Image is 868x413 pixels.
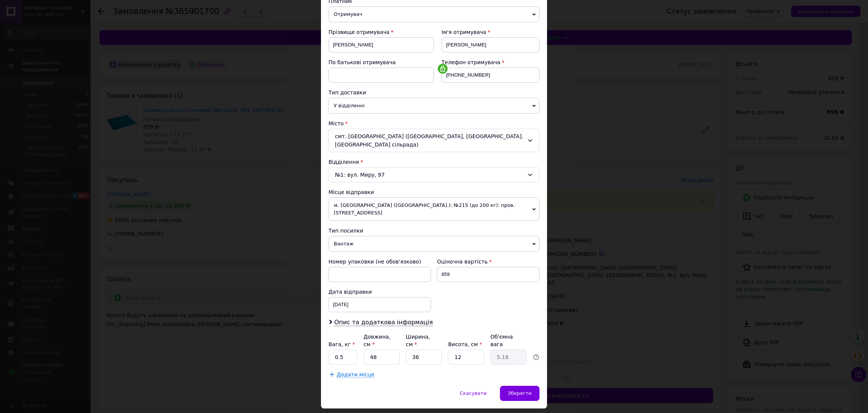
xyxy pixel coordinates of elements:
span: Тип посилки [329,228,363,234]
div: Дата відправки [329,288,431,296]
span: Додати місце [337,371,374,378]
span: У відділенні [329,98,539,114]
span: Тип доставки [329,89,366,96]
div: смт. [GEOGRAPHIC_DATA] ([GEOGRAPHIC_DATA], [GEOGRAPHIC_DATA]. [GEOGRAPHIC_DATA] сільрада) [329,129,539,152]
span: Скасувати [460,390,486,396]
div: Відділення [329,158,539,166]
label: Вага, кг [329,341,355,347]
div: Місто [329,120,539,127]
span: Отримувач [329,6,539,22]
div: Номер упаковки (не обов'язково) [329,258,431,265]
label: Ширина, см [406,334,430,347]
span: Опис та додаткова інформація [334,319,433,326]
div: Оціночна вартість [437,258,539,265]
div: №1: вул. Миру, 97 [329,167,539,182]
div: Об'ємна вага [491,333,527,348]
span: Ім'я отримувача [442,29,486,35]
span: Телефон отримувача [442,59,500,65]
span: Зберегти [508,390,532,396]
span: Місце відправки [329,189,374,195]
span: Вантаж [329,236,539,252]
span: м. [GEOGRAPHIC_DATA] ([GEOGRAPHIC_DATA].): №215 (до 200 кг): пров. [STREET_ADDRESS] [329,197,539,221]
input: +380 [442,68,539,83]
label: Висота, см [448,341,482,347]
span: Прізвище отримувача [329,29,390,35]
span: По батькові отримувача [329,59,396,65]
label: Довжина, см [364,334,391,347]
